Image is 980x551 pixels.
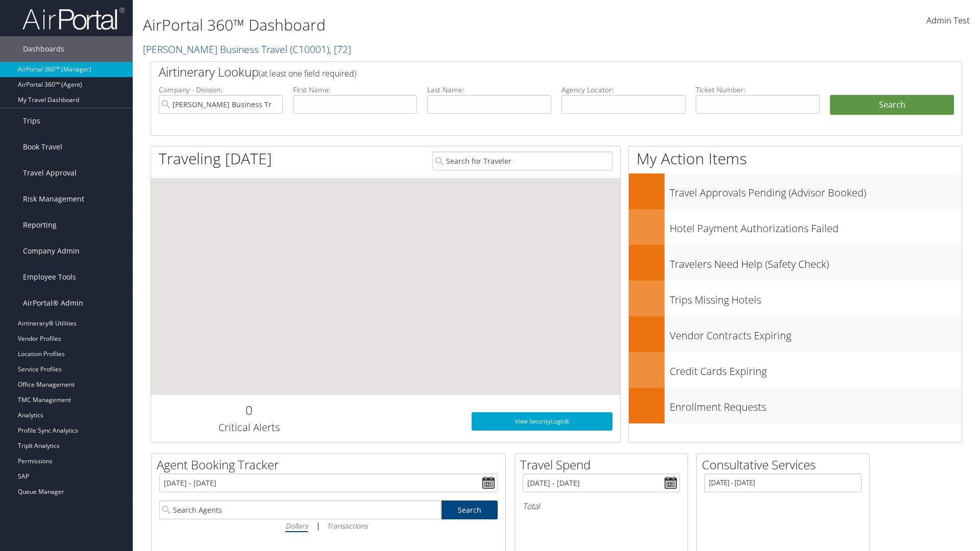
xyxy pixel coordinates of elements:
[472,412,612,431] a: View SecurityLogic®
[22,7,125,31] img: airportal-logo.png
[143,14,694,36] h1: AirPortal 360™ Dashboard
[23,108,40,134] span: Trips
[629,281,962,316] a: Trips Missing Hotels
[329,42,351,56] span: , [ 72 ]
[629,352,962,388] a: Credit Cards Expiring
[702,456,869,473] h2: Consultative Services
[159,519,498,532] div: |
[143,42,351,56] a: [PERSON_NAME] Business Travel
[629,148,962,169] h1: My Action Items
[670,181,962,200] h3: Travel Approvals Pending (Advisor Booked)
[259,68,356,79] span: (at least one field required)
[159,402,339,419] h2: 0
[926,15,970,26] span: Admin Test
[432,152,612,170] input: Search for Traveler
[629,173,962,209] a: Travel Approvals Pending (Advisor Booked)
[629,388,962,423] a: Enrollment Requests
[670,216,962,236] h3: Hotel Payment Authorizations Failed
[629,316,962,352] a: Vendor Contracts Expiring
[23,36,64,62] span: Dashboards
[23,186,84,212] span: Risk Management
[327,521,367,531] i: Transactions
[159,148,272,169] h1: Traveling [DATE]
[670,359,962,379] h3: Credit Cards Expiring
[629,245,962,281] a: Travelers Need Help (Safety Check)
[670,288,962,307] h3: Trips Missing Hotels
[629,209,962,245] a: Hotel Payment Authorizations Failed
[523,500,680,512] h6: Total
[159,420,339,435] h3: Critical Alerts
[159,85,283,95] label: Company - Division:
[290,42,329,56] span: ( C10001 )
[696,85,820,95] label: Ticket Number:
[427,85,551,95] label: Last Name:
[670,395,962,414] h3: Enrollment Requests
[926,5,970,37] a: Admin Test
[159,500,441,519] input: Search Agents
[23,238,80,264] span: Company Admin
[520,456,688,473] h2: Travel Spend
[670,252,962,271] h3: Travelers Need Help (Safety Check)
[442,500,498,519] a: Search
[23,160,77,186] span: Travel Approval
[285,521,308,531] i: Dollars
[157,456,505,473] h2: Agent Booking Tracker
[561,85,685,95] label: Agency Locator:
[159,63,887,81] h2: Airtinerary Lookup
[23,134,62,160] span: Book Travel
[23,264,76,290] span: Employee Tools
[23,212,57,238] span: Reporting
[23,290,83,316] span: AirPortal® Admin
[293,85,417,95] label: First Name:
[670,323,962,343] h3: Vendor Contracts Expiring
[830,95,954,115] button: Search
